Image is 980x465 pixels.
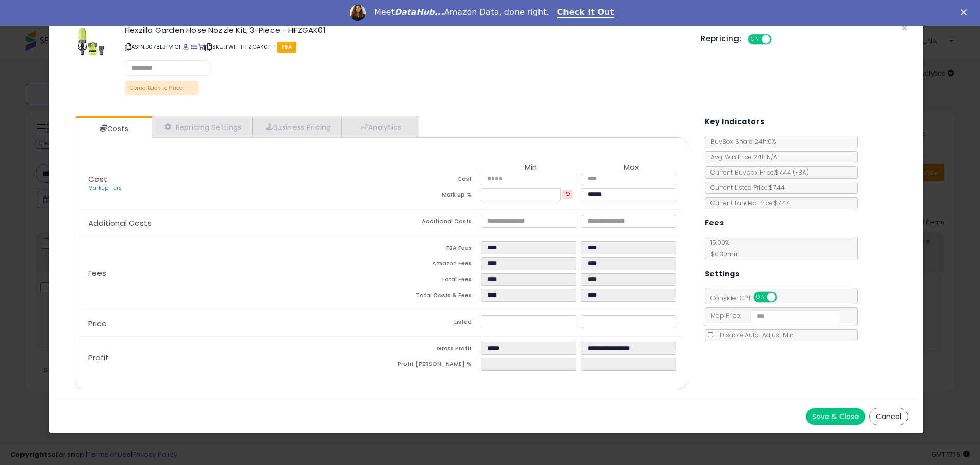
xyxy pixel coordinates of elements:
[705,311,842,320] span: Map Price:
[705,153,777,161] span: Avg. Win Price 24h: N/A
[705,267,740,280] h5: Settings
[961,9,971,15] div: Close
[754,293,767,302] span: ON
[381,273,481,289] td: Total Fees
[557,7,615,18] a: Check It Out
[770,35,787,44] span: OFF
[749,35,762,44] span: ON
[191,43,197,51] a: All offer listings
[381,257,481,273] td: Amazon Fees
[80,175,381,192] p: Cost
[705,250,740,258] span: $0.30 min
[869,408,908,425] button: Cancel
[125,26,685,34] h3: Flexzilla Garden Hose Nozzle Kit, 3-Piece - HFZGAK01
[125,81,199,95] p: Come Back to Price
[705,137,776,146] span: BuyBox Share 24h: 0%
[381,188,481,204] td: Mark up %
[75,118,151,139] a: Costs
[342,116,418,137] a: Analytics
[705,216,724,229] h5: Fees
[80,219,381,227] p: Additional Costs
[350,5,366,21] img: Profile image for Georgie
[395,7,444,17] i: DataHub...
[381,342,481,358] td: Gross Profit
[125,39,685,55] p: ASIN: B078LBTMCF | SKU: TWH-HFZGAK01-1
[901,20,908,35] span: ×
[705,293,791,302] span: Consider CPT:
[76,26,106,57] img: 41b4Gz9UakL._SL60_.jpg
[705,199,790,207] span: Current Landed Price: $7.44
[701,35,742,43] h5: Repricing:
[80,354,381,362] p: Profit
[775,168,809,177] span: $7.44
[152,116,253,137] a: Repricing Settings
[705,168,809,177] span: Current Buybox Price:
[253,116,342,137] a: Business Pricing
[374,7,549,17] div: Meet Amazon Data, done right.
[198,43,204,51] a: Your listing only
[705,238,740,258] span: 15.00 %
[381,215,481,231] td: Additional Costs
[775,293,792,302] span: OFF
[806,408,865,425] button: Save & Close
[705,183,785,192] span: Current Listed Price: $7.44
[705,115,765,128] h5: Key Indicators
[80,269,381,277] p: Fees
[793,168,809,177] span: ( FBA )
[581,163,681,173] th: Max
[80,320,381,328] p: Price
[277,42,296,53] span: FBA
[715,331,794,339] span: Disable Auto-Adjust Min
[381,358,481,374] td: Profit [PERSON_NAME] %
[183,43,189,51] a: BuyBox page
[88,184,122,192] a: Markup Tiers
[381,241,481,257] td: FBA Fees
[381,315,481,331] td: Listed
[381,173,481,188] td: Cost
[481,163,581,173] th: Min
[381,289,481,305] td: Total Costs & Fees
